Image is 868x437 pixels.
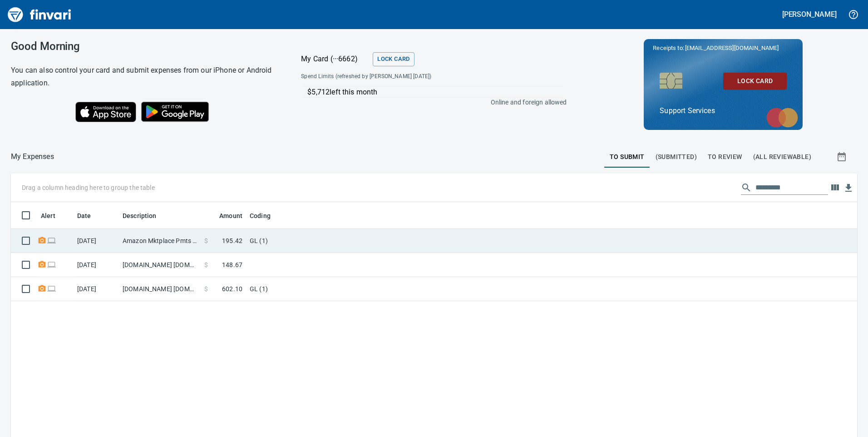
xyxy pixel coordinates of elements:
[37,238,47,243] span: Receipt Required
[219,210,242,221] span: Amount
[204,260,208,269] span: $
[123,210,168,221] span: Description
[842,181,855,195] button: Download Table
[780,7,839,21] button: [PERSON_NAME]
[37,286,47,292] span: Receipt Required
[222,284,242,293] span: 602.10
[41,210,67,221] span: Alert
[610,151,645,163] span: To Submit
[762,103,803,132] img: mastercard.svg
[47,286,56,292] span: Online transaction
[373,52,414,66] button: Lock Card
[74,253,119,277] td: [DATE]
[22,183,155,192] p: Drag a column heading here to group the table
[730,75,779,87] span: Lock Card
[11,151,54,162] nav: breadcrumb
[5,4,74,25] img: Finvari
[77,210,91,221] span: Date
[11,40,278,53] h3: Good Morning
[653,44,794,53] p: Receipts to:
[37,262,47,268] span: Receipt Required
[307,87,562,98] p: $5,712 left this month
[222,236,242,245] span: 195.42
[656,151,697,163] span: (Submitted)
[246,277,473,301] td: GL (1)
[250,210,271,221] span: Coding
[301,72,498,81] span: Spend Limits (refreshed by [PERSON_NAME] [DATE])
[708,151,742,163] span: To Review
[246,229,473,253] td: GL (1)
[11,151,54,162] p: My Expenses
[294,98,567,107] p: Online and foreign allowed
[123,210,157,221] span: Description
[119,253,201,277] td: [DOMAIN_NAME] [DOMAIN_NAME][URL] WA
[377,54,409,65] span: Lock Card
[74,277,119,301] td: [DATE]
[222,260,242,269] span: 148.67
[753,151,811,163] span: (All Reviewable)
[828,181,842,194] button: Choose columns to display
[119,277,201,301] td: [DOMAIN_NAME] [DOMAIN_NAME][URL] WA
[250,210,282,221] span: Coding
[11,64,278,89] h6: You can also control your card and submit expenses from our iPhone or Android application.
[828,146,857,168] button: Show transactions within a particular date range
[684,44,779,52] span: [EMAIL_ADDRESS][DOMAIN_NAME]
[136,97,214,127] img: Get it on Google Play
[723,73,787,89] button: Lock Card
[207,210,242,221] span: Amount
[75,102,136,122] img: Download on the App Store
[204,284,208,293] span: $
[77,210,103,221] span: Date
[660,105,787,116] p: Support Services
[301,54,369,65] p: My Card (···6662)
[782,10,837,19] h5: [PERSON_NAME]
[74,229,119,253] td: [DATE]
[119,229,201,253] td: Amazon Mktplace Pmts [DOMAIN_NAME][URL] WA
[204,236,208,245] span: $
[47,238,56,243] span: Online transaction
[47,262,56,268] span: Online transaction
[41,210,55,221] span: Alert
